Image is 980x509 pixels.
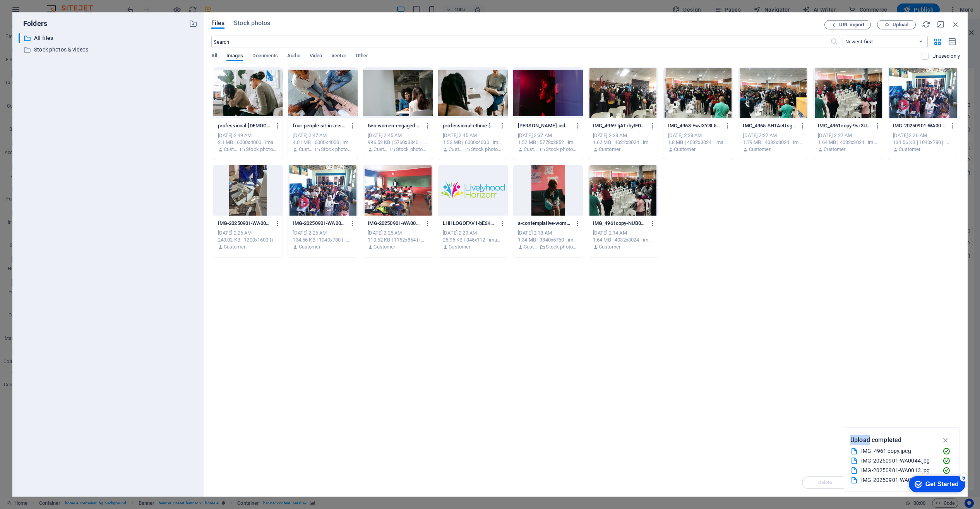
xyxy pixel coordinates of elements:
[293,237,353,243] div: 134.56 KB | 1040x780 | image/jpeg
[368,230,428,237] div: [DATE] 2:25 AM
[246,146,278,153] p: Stock photos & videos
[396,146,428,153] p: Stock photos & videos
[226,51,243,62] span: Images
[668,132,728,139] div: [DATE] 2:28 AM
[218,237,278,243] div: 243.02 KB | 1200x1600 | image/jpeg
[861,447,936,456] div: IMG_4961 copy.jpeg
[293,139,353,146] div: 4.01 MB | 6000x4000 | image/jpeg
[818,132,878,139] div: [DATE] 2:27 AM
[518,243,578,250] div: By: Customer | Folder: Stock photos & videos
[293,230,353,237] div: [DATE] 2:26 AM
[189,19,197,28] i: Create new folder
[518,146,578,153] div: By: Customer | Folder: Stock photos & videos
[293,132,353,139] div: [DATE] 2:47 AM
[234,19,270,28] span: Stock photos
[19,45,197,55] div: Stock photos & videos
[824,20,871,29] button: URL import
[893,22,908,27] span: Upload
[211,51,217,62] span: All
[331,51,346,62] span: Vector
[218,220,271,227] p: IMG-20250901-WA0013-HlYSxvwl_5oFpZE6j-gudg.jpg
[518,237,578,243] div: 1.34 MB | 3840x5760 | image/jpeg
[293,122,346,129] p: four-people-sit-in-a-circle-holding-hands-emphasizing-unity-and-support-in-a-therapy-session-sobt...
[518,132,578,139] div: [DATE] 2:37 AM
[932,53,960,60] p: Displays only files that are not in use on the website. Files added during this session can still...
[743,132,803,139] div: [DATE] 2:27 AM
[668,139,728,146] div: 1.8 MB | 4032x3024 | image/jpeg
[443,132,503,139] div: [DATE] 2:45 AM
[310,51,322,62] span: Video
[23,9,56,15] div: Get Started
[937,20,945,29] i: Minimize
[293,146,353,153] div: By: Customer | Folder: Stock photos & videos
[861,466,936,475] div: IMG-20250901-WA0013.jpg
[218,132,278,139] div: [DATE] 2:49 AM
[850,435,901,445] p: Upload completed
[518,230,578,237] div: [DATE] 2:18 AM
[443,237,503,243] div: 25.95 KB | 345x112 | image/png
[518,220,571,227] p: a-contemplative-woman-in-an-anti-bullying-campaign-setting-l7upyJNEwskKHkp9Ny0S_Q.jpeg
[252,51,278,62] span: Documents
[743,139,803,146] div: 1.79 MB | 4032x3024 | image/jpeg
[951,20,960,29] i: Close
[668,122,721,129] p: IMG_4963-FwJXY3L5FMKzDQy4ZiafNA.jpeg
[593,139,653,146] div: 1.62 MB | 4032x3024 | image/jpeg
[593,237,653,243] div: 1.64 MB | 4032x3024 | image/jpeg
[368,122,421,129] p: two-women-engaged-in-a-discussion-in-a-modern-office-environment-highlighting-communication-and-i...
[824,146,845,153] p: Customer
[443,230,503,237] div: [DATE] 2:23 AM
[524,243,538,250] p: Customer
[893,139,953,146] div: 134.56 KB | 1040x780 | image/jpeg
[211,36,830,48] input: Search
[518,139,578,146] div: 1.52 MB | 5778x3852 | image/jpeg
[443,139,503,146] div: 1.53 MB | 6000x4000 | image/jpeg
[893,122,946,129] p: IMG-20250901-WA0044-FuBbJS_Z4cYBr7uBsxPFfg.jpg
[224,243,245,250] p: Customer
[518,122,571,129] p: moody-indoor-photo-of-a-woman-smoking-in-a-nightclub-with-red-lighting-ipi5Dz2H8Qf9Gi6KWB4sIA.jpeg
[593,220,646,227] p: IMG_4961copy-NUB0rFjGNWf93E1TKH275Q.jpeg
[743,122,796,129] p: IMG_4965-SHTAcUsg7M_37NISBduLlA.jpeg
[922,20,930,29] i: Reload
[6,4,63,20] div: Get Started 5 items remaining, 0% complete
[674,146,696,153] p: Customer
[373,146,387,153] p: Customer
[19,33,20,43] div: ​
[224,146,238,153] p: Customer
[861,456,936,465] div: IMG-20250901-WA0044.jpg
[839,22,864,27] span: URL import
[471,146,503,153] p: Stock photos & videos
[321,146,353,153] p: Stock photos & videos
[299,243,320,250] p: Customer
[818,122,871,129] p: IMG_4961copy-9sr3UWMqC2WApgU2cNtVZQ.jpeg
[368,132,428,139] div: [DATE] 2:45 AM
[218,122,271,129] p: professional-female-counselor-taking-notes-in-notepad-while-listening-to-depressed-african-americ...
[443,220,496,227] p: LHHLOGOFAV1-bE6KEoWXIOvGlpGW-xC6XQ.png
[749,146,771,153] p: Customer
[599,243,620,250] p: Customer
[449,146,463,153] p: Customer
[211,19,225,28] span: Files
[877,20,916,29] button: Upload
[34,34,183,43] p: All files
[368,220,421,227] p: IMG-20250901-WA0012-qEQVXFoYrr0NgCFZSxO18Q.jpg
[218,146,278,153] div: By: Customer | Folder: Stock photos & videos
[818,139,878,146] div: 1.64 MB | 4032x3024 | image/jpeg
[899,146,920,153] p: Customer
[524,146,538,153] p: Customer
[356,51,368,62] span: Other
[373,243,395,250] p: Customer
[546,243,578,250] p: Stock photos & videos
[218,230,278,237] div: [DATE] 2:26 AM
[593,132,653,139] div: [DATE] 2:28 AM
[546,146,578,153] p: Stock photos & videos
[449,243,470,250] p: Customer
[293,220,346,227] p: IMG-20250901-WA0044-N0PSLak8UjGcxPcGVBkfFQ.jpg
[57,2,65,9] div: 5
[861,476,936,485] div: IMG-20250901-WA0044.jpg
[34,45,183,54] p: Stock photos & videos
[218,139,278,146] div: 2.1 MB | 6000x4000 | image/jpeg
[287,51,300,62] span: Audio
[443,122,496,129] p: professional-ethnic-female-psychotherapist-asking-questions-to-black-male-patient-and-taking-note...
[368,139,428,146] div: 996.52 KB | 5760x3840 | image/jpeg
[368,237,428,243] div: 110.62 KB | 1152x864 | image/jpeg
